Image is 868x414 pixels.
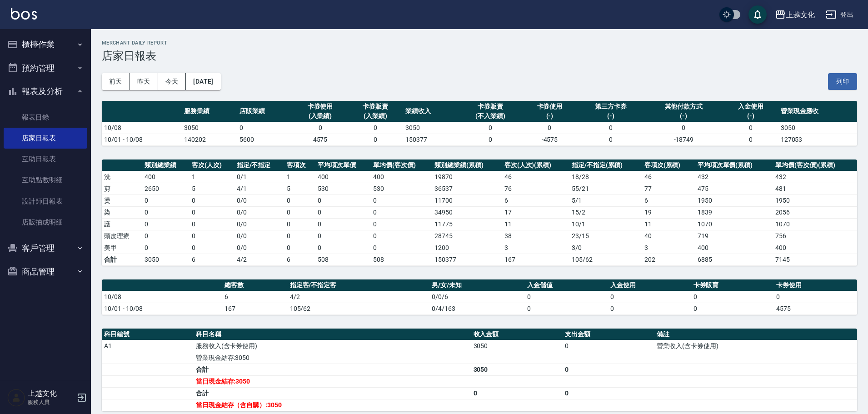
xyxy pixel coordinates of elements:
div: 第三方卡券 [579,102,642,111]
div: 卡券使用 [295,102,346,111]
td: 3 / 0 [569,242,642,254]
th: 營業現金應收 [778,101,857,122]
a: 報表目錄 [4,107,87,128]
td: 0 [563,364,654,375]
td: 1839 [695,206,773,218]
td: 77 [642,183,695,195]
td: 0 [691,291,774,303]
td: 0 [348,134,403,145]
button: [DATE] [186,73,220,90]
td: 5 [190,183,234,195]
img: Person [7,389,25,407]
td: 400 [142,171,190,183]
td: 6 [502,195,569,206]
th: 類別總業績(累積) [432,160,502,171]
td: 105/62 [569,254,642,265]
td: 洗 [102,171,142,183]
td: 0 / 0 [234,195,285,206]
th: 指定/不指定(累積) [569,160,642,171]
td: 剪 [102,183,142,195]
td: 3050 [471,340,563,352]
table: a dense table [102,279,857,315]
div: 其他付款方式 [647,102,721,111]
div: 上越文化 [786,9,815,20]
td: 0 [190,230,234,242]
td: 0 [563,340,654,352]
td: 3 [502,242,569,254]
td: 美甲 [102,242,142,254]
td: 4/2 [234,254,285,265]
div: 卡券使用 [524,102,575,111]
td: 167 [502,254,569,265]
th: 客項次 [284,160,315,171]
td: 合計 [194,364,471,375]
table: a dense table [102,101,857,146]
th: 入金使用 [608,279,691,291]
td: 0/0/6 [429,291,525,303]
td: 46 [502,171,569,183]
a: 互助日報表 [4,149,87,170]
th: 備註 [654,329,857,340]
td: 頭皮理療 [102,230,142,242]
td: 合計 [102,254,142,265]
td: 5 / 1 [569,195,642,206]
td: 1 [190,171,234,183]
th: 平均項次單價(累積) [695,160,773,171]
td: 0 [190,242,234,254]
div: (不入業績) [461,111,520,121]
td: 19870 [432,171,502,183]
td: 3050 [471,364,563,375]
td: 0 [459,134,522,145]
td: 3050 [182,122,237,134]
td: 15 / 2 [569,206,642,218]
td: 0 [371,230,432,242]
td: 432 [695,171,773,183]
td: 10/01 - 10/08 [102,303,222,314]
td: 0 [644,122,723,134]
th: 單均價(客次價) [371,160,432,171]
td: 4575 [774,303,857,314]
td: 105/62 [288,303,430,314]
td: 530 [315,183,371,195]
th: 類別總業績 [142,160,190,171]
div: (-) [647,111,721,121]
td: 0 [284,206,315,218]
td: 0 [142,242,190,254]
td: 6 [222,291,288,303]
button: 前天 [102,73,130,90]
td: 服務收入(含卡券使用) [194,340,471,352]
a: 店家日報表 [4,128,87,149]
td: 10/08 [102,122,182,134]
td: 0 [371,218,432,230]
div: (-) [725,111,776,121]
div: 卡券販賣 [461,102,520,111]
td: 0 [315,206,371,218]
img: Logo [11,8,37,20]
button: save [748,5,767,24]
td: 0 [142,230,190,242]
td: 1070 [773,218,857,230]
td: 11 [502,218,569,230]
td: 0 [142,206,190,218]
td: 76 [502,183,569,195]
button: 報表及分析 [4,80,87,103]
td: 10/01 - 10/08 [102,134,182,145]
button: 列印 [828,73,857,90]
td: 0 [348,122,403,134]
th: 店販業績 [237,101,293,122]
td: 36537 [432,183,502,195]
td: 5600 [237,134,293,145]
td: 400 [695,242,773,254]
td: 10 / 1 [569,218,642,230]
td: 0 / 0 [234,218,285,230]
a: 互助點數明細 [4,170,87,190]
td: 3050 [778,122,857,134]
th: 科目編號 [102,329,194,340]
td: 481 [773,183,857,195]
th: 指定/不指定 [234,160,285,171]
td: 0 [315,230,371,242]
div: (-) [579,111,642,121]
td: 18 / 28 [569,171,642,183]
td: 0 [608,303,691,314]
td: 11 [642,218,695,230]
